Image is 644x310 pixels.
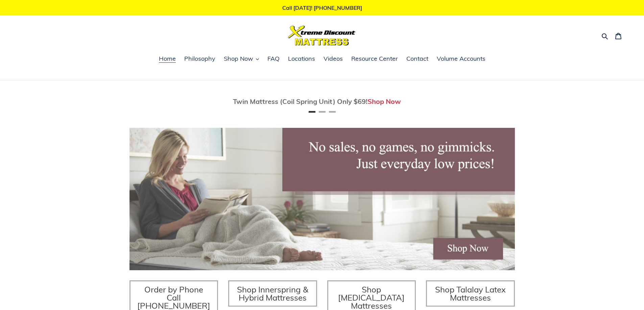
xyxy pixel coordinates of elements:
a: Shop Innerspring & Hybrid Mattresses [228,280,317,307]
span: Volume Accounts [437,55,485,63]
a: Shop Now [367,97,401,106]
a: Volume Accounts [433,54,489,64]
span: Shop Now [224,55,253,63]
span: Home [159,55,176,63]
span: Videos [324,55,343,63]
button: Page 2 [319,111,326,113]
a: Videos [320,54,346,64]
a: Philosophy [181,54,219,64]
a: Resource Center [348,54,401,64]
a: FAQ [264,54,283,64]
span: FAQ [267,55,280,63]
button: Page 1 [309,111,315,113]
span: Shop Talalay Latex Mattresses [435,284,506,303]
a: Locations [285,54,318,64]
button: Shop Now [220,54,262,64]
a: Contact [403,54,432,64]
img: herobannermay2022-1652879215306_1200x.jpg [129,128,515,270]
span: Resource Center [351,55,398,63]
span: Locations [288,55,315,63]
img: Xtreme Discount Mattress [288,26,356,46]
span: Philosophy [184,55,215,63]
span: Shop Innerspring & Hybrid Mattresses [237,284,308,303]
span: Twin Mattress (Coil Spring Unit) Only $69! [233,97,367,106]
a: Shop Talalay Latex Mattresses [426,280,515,307]
a: Home [156,54,179,64]
button: Page 3 [329,111,336,113]
span: Contact [406,55,428,63]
